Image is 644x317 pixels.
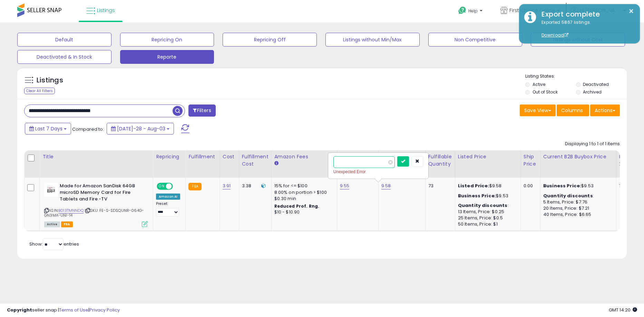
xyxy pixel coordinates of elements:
div: $9.58 [458,183,515,189]
div: Listed Price [458,153,518,160]
button: Filters [188,105,215,117]
div: Displaying 1 to 1 of 1 items [565,141,620,147]
span: | SKU: FE-S-SDSQUNR-064G-GN3MA-UNI-14 [44,208,144,218]
button: Actions [590,105,620,116]
button: Reporte [120,50,214,64]
button: Deactivated & In Stock [17,50,111,64]
img: 317aV6U0mNL._SL40_.jpg [44,183,58,197]
b: Made for Amazon SanDisk 64GB microSD Memory Card for Fire Tablets and Fire -TV [60,183,144,204]
span: Help [468,8,478,14]
a: B013TMNNDQ [58,208,84,214]
h5: Listings [37,76,63,85]
span: OFF [172,184,183,189]
span: Columns [561,107,583,114]
div: 14% [619,183,642,189]
button: × [628,7,634,16]
div: Amazon AI [156,194,180,200]
div: : [458,202,515,209]
b: Business Price: [543,182,581,189]
div: Current B2B Buybox Price [543,153,613,160]
div: seller snap | | [7,307,120,314]
div: Fulfillment Cost [242,153,269,168]
button: Default [17,33,111,47]
a: 9.58 [381,182,391,189]
label: Deactivated [583,81,609,87]
div: 5 Items, Price: $7.76 [543,199,611,205]
div: 50 Items, Price: $1 [458,221,515,227]
label: Archived [583,89,602,95]
a: 3.91 [223,182,231,189]
b: Quantity discounts [458,202,508,209]
div: 20 Items, Price: $7.21 [543,205,611,211]
div: Preset: [156,201,180,217]
div: 3.38 [242,183,266,189]
div: Fulfillable Quantity [428,153,452,168]
b: Quantity discounts [543,192,593,199]
small: Amazon Fees. [274,160,279,167]
button: Columns [557,105,589,116]
a: Terms of Use [59,307,88,313]
div: 73 [428,183,450,189]
span: Last 7 Days [35,125,62,132]
small: FBA [188,183,201,190]
div: Clear All Filters [24,88,55,94]
span: [DATE]-28 - Aug-03 [117,125,165,132]
button: Save View [520,105,556,116]
span: All listings currently available for purchase on Amazon [44,221,60,227]
div: $0.30 min [274,196,332,202]
label: Active [533,81,545,87]
div: Ship Price [524,153,537,168]
a: 9.55 [340,182,350,189]
span: ON [157,184,166,189]
span: First Choice Online [509,7,555,14]
a: Download [541,32,568,38]
span: FBA [61,221,73,227]
span: 2025-08-11 14:20 GMT [609,307,637,313]
button: Repricing Off [223,33,317,47]
div: $9.53 [543,183,611,189]
button: Last 7 Days [25,123,71,135]
div: Repricing [156,153,183,160]
button: Listings without Min/Max [325,33,420,47]
p: Listing States: [525,73,626,80]
div: Exported 5867 listings. [536,19,635,39]
div: 40 Items, Price: $6.65 [543,211,611,218]
div: 0.00 [524,183,535,189]
i: Get Help [458,6,467,15]
span: Compared to: [72,126,104,132]
b: Reduced Prof. Rng. [274,203,320,209]
button: Non Competitive [428,33,523,47]
div: Amazon Fees [274,153,334,160]
button: [DATE]-28 - Aug-03 [107,123,174,135]
div: ASIN: [44,183,148,226]
div: Unexpected Error [333,168,423,175]
div: Fulfillment [188,153,216,160]
div: Title [42,153,150,160]
div: $9.53 [458,193,515,199]
button: Repricing On [120,33,214,47]
div: : [543,193,611,199]
strong: Copyright [7,307,32,313]
span: Listings [97,7,115,14]
b: Business Price: [458,192,496,199]
div: $10 - $10.90 [274,209,332,215]
span: Show: entries [29,241,79,247]
div: Cost [223,153,236,160]
a: Help [453,1,489,22]
div: 15% for <= $100 [274,183,332,189]
label: Out of Stock [533,89,558,95]
b: Listed Price: [458,182,489,189]
div: Export complete [536,9,635,19]
div: 25 Items, Price: $0.5 [458,215,515,221]
a: Privacy Policy [89,307,120,313]
div: 13 Items, Price: $0.25 [458,209,515,215]
div: 8.00% on portion > $100 [274,189,332,196]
